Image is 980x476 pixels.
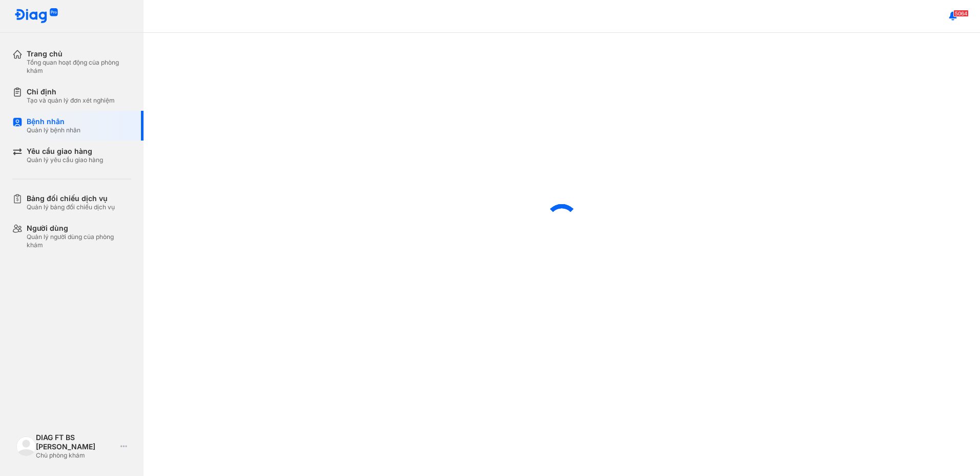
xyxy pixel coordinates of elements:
span: 5064 [953,10,969,17]
img: logo [14,8,58,24]
div: Tổng quan hoạt động của phòng khám [27,58,131,75]
div: DIAG FT BS [PERSON_NAME] [36,433,116,451]
div: Chủ phòng khám [36,451,116,460]
div: Quản lý bệnh nhân [27,126,80,134]
div: Bệnh nhân [27,117,80,126]
div: Trang chủ [27,49,131,58]
div: Chỉ định [27,87,115,96]
div: Quản lý bảng đối chiếu dịch vụ [27,203,115,211]
div: Yêu cầu giao hàng [27,147,103,156]
div: Quản lý yêu cầu giao hàng [27,156,103,164]
div: Bảng đối chiếu dịch vụ [27,194,115,203]
img: logo [16,437,36,456]
div: Tạo và quản lý đơn xét nghiệm [27,96,115,105]
div: Quản lý người dùng của phòng khám [27,233,131,249]
div: Người dùng [27,224,131,233]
